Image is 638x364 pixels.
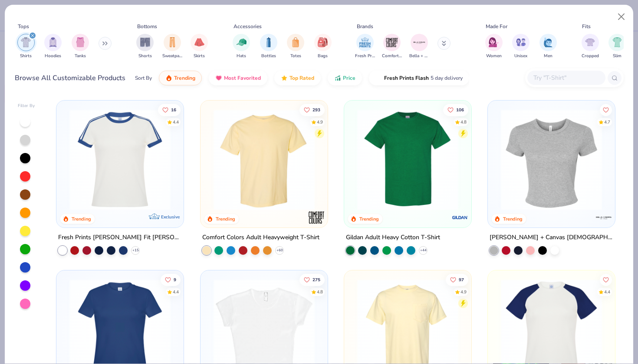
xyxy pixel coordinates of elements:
button: Like [600,274,612,286]
button: Trending [159,71,202,85]
div: Fits [582,23,591,30]
img: flash.gif [375,75,382,81]
div: filter for Slim [608,34,626,59]
div: filter for Fresh Prints [355,34,375,59]
div: filter for Cropped [582,34,599,59]
div: Accessories [233,23,262,30]
div: 4.4 [604,289,610,296]
div: 4.4 [173,119,179,125]
span: + 44 [420,248,426,253]
button: Like [443,104,468,116]
div: filter for Shirts [17,34,35,59]
button: filter button [582,34,599,59]
img: most_fav.gif [215,75,222,81]
div: filter for Tanks [72,34,89,59]
img: Bottles Image [264,37,273,47]
span: Price [343,75,355,81]
span: Shorts [138,53,152,59]
div: 4.8 [460,119,467,125]
div: Filter By [18,103,35,109]
img: Skirts Image [194,37,204,47]
button: filter button [44,34,62,59]
div: Comfort Colors Adult Heavyweight T-Shirt [202,232,319,243]
div: filter for Totes [287,34,304,59]
span: Fresh Prints [355,53,375,59]
input: Try "T-Shirt" [533,73,599,83]
span: Slim [613,53,622,59]
img: db319196-8705-402d-8b46-62aaa07ed94f [353,109,463,210]
span: 275 [312,278,320,282]
span: Most Favorited [224,75,261,81]
img: Slim Image [612,37,622,47]
button: filter button [512,34,529,59]
button: Top Rated [274,71,321,85]
span: Hats [237,53,246,59]
img: Gildan logo [451,209,469,226]
div: filter for Men [539,34,557,59]
div: 4.7 [604,119,610,125]
img: Bella + Canvas logo [595,209,612,226]
img: Men Image [543,37,553,47]
span: + 15 [132,248,139,253]
div: filter for Hats [233,34,250,59]
span: 106 [456,107,464,112]
span: + 60 [276,248,283,253]
button: filter button [191,34,208,59]
button: Like [161,274,181,286]
img: Totes Image [291,37,300,47]
span: Totes [290,53,301,59]
img: Comfort Colors logo [308,209,325,226]
img: Bella + Canvas Image [413,36,426,49]
button: filter button [260,34,277,59]
button: filter button [355,34,375,59]
div: filter for Sweatpants [162,34,182,59]
div: filter for Bags [314,34,332,59]
img: Unisex Image [516,37,526,47]
div: Gildan Adult Heavy Cotton T-Shirt [346,232,440,243]
div: filter for Women [485,34,503,59]
span: 293 [312,107,320,112]
span: Men [544,53,552,59]
img: Comfort Colors Image [385,36,398,49]
button: Fresh Prints Flash5 day delivery [369,71,469,85]
button: filter button [608,34,626,59]
button: filter button [287,34,304,59]
span: Unisex [514,53,527,59]
div: 4.9 [316,119,322,125]
div: 4.8 [316,289,322,296]
button: filter button [409,34,429,59]
img: Cropped Image [585,37,595,47]
span: Tanks [75,53,86,59]
img: Hats Image [237,37,247,47]
button: filter button [17,34,35,59]
button: Like [299,104,324,116]
div: filter for Unisex [512,34,529,59]
img: aa15adeb-cc10-480b-b531-6e6e449d5067 [497,109,606,210]
span: Top Rated [289,75,314,81]
button: Price [328,71,362,85]
div: Tops [18,23,29,30]
span: Exclusive [161,214,180,220]
span: Hoodies [45,53,61,59]
span: Sweatpants [162,53,182,59]
span: Women [486,53,502,59]
div: Bottoms [137,23,157,30]
div: filter for Shorts [136,34,154,59]
img: Tanks Image [76,37,85,47]
button: Like [600,104,612,116]
button: Most Favorited [209,71,267,85]
div: Fresh Prints [PERSON_NAME] Fit [PERSON_NAME] Shirt with Stripes [58,232,182,243]
div: 4.4 [173,289,179,296]
img: Hoodies Image [48,37,58,47]
span: 16 [171,107,176,112]
span: Cropped [582,53,599,59]
span: 9 [174,278,176,282]
div: Made For [486,23,507,30]
img: Shorts Image [140,37,150,47]
span: Bella + Canvas [409,53,429,59]
span: Trending [174,75,195,81]
button: filter button [314,34,332,59]
button: Like [446,274,468,286]
button: filter button [382,34,402,59]
img: Sweatpants Image [168,37,177,47]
